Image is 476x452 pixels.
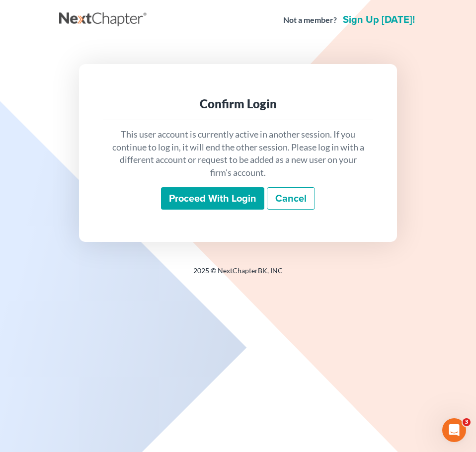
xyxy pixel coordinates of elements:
input: Proceed with login [161,187,264,210]
span: 3 [463,418,471,426]
div: Confirm Login [111,96,365,112]
div: 2025 © NextChapterBK, INC [59,266,417,284]
p: This user account is currently active in another session. If you continue to log in, it will end ... [111,128,365,179]
a: Sign up [DATE]! [341,15,417,25]
iframe: Intercom live chat [442,418,466,442]
a: Cancel [267,187,315,210]
strong: Not a member? [283,14,337,26]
